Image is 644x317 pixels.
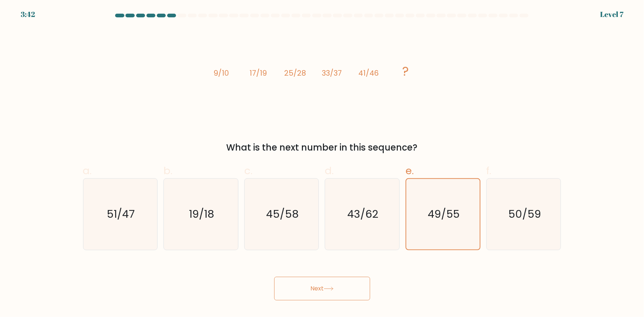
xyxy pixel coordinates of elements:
[322,68,342,78] tspan: 33/37
[428,207,459,221] text: 49/55
[249,68,266,78] tspan: 17/19
[87,141,557,154] div: What is the next number in this sequence?
[358,68,379,78] tspan: 41/46
[406,163,414,178] span: e.
[83,163,92,178] span: a.
[244,163,252,178] span: c.
[213,68,228,78] tspan: 9/10
[107,207,135,221] text: 51/47
[284,68,306,78] tspan: 25/28
[600,9,623,20] div: Level 7
[325,163,334,178] span: d.
[508,207,541,221] text: 50/59
[266,207,299,221] text: 45/58
[21,9,35,20] div: 3:42
[189,207,214,221] text: 19/18
[274,277,370,300] button: Next
[163,163,172,178] span: b.
[486,163,492,178] span: f.
[348,207,379,221] text: 43/62
[402,63,409,80] tspan: ?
